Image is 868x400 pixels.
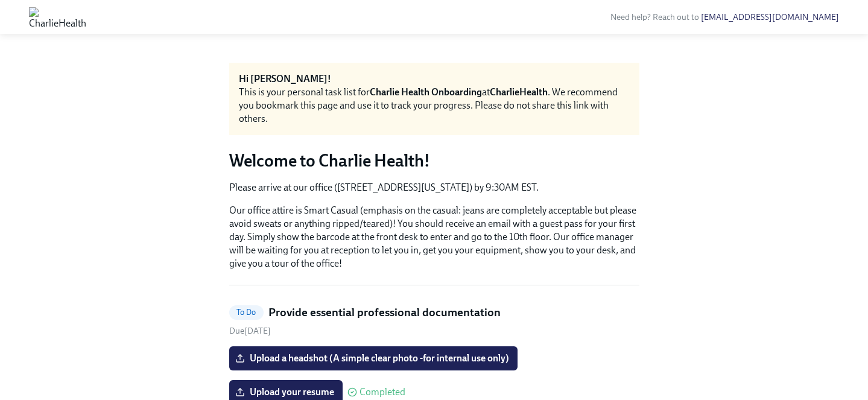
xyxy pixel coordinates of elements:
[229,150,639,171] h3: Welcome to Charlie Health!
[701,12,839,22] a: [EMAIL_ADDRESS][DOMAIN_NAME]
[610,12,839,22] span: Need help? Reach out to
[490,86,548,98] strong: CharlieHealth
[239,73,331,84] strong: Hi [PERSON_NAME]!
[268,305,501,320] h5: Provide essential professional documentation
[239,86,630,125] div: This is your personal task list for at . We recommend you bookmark this page and use it to track ...
[238,386,334,398] span: Upload your resume
[229,346,518,370] label: Upload a headshot (A simple clear photo -for internal use only)
[229,204,639,270] p: Our office attire is Smart Casual (emphasis on the casual: jeans are completely acceptable but pl...
[29,7,86,27] img: CharlieHealth
[360,387,405,397] span: Completed
[229,181,639,194] p: Please arrive at our office ([STREET_ADDRESS][US_STATE]) by 9:30AM EST.
[238,352,509,364] span: Upload a headshot (A simple clear photo -for internal use only)
[229,305,639,337] a: To DoProvide essential professional documentationDue[DATE]
[229,308,264,317] span: To Do
[370,86,482,98] strong: Charlie Health Onboarding
[229,326,271,336] span: Friday, September 26th 2025, 10:00 am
